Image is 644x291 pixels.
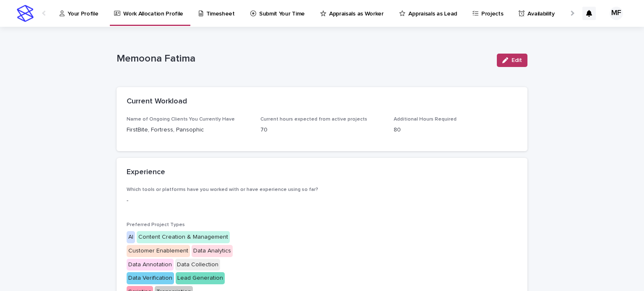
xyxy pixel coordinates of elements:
[127,231,135,243] div: AI
[127,168,165,177] h2: Experience
[394,117,457,122] span: Additional Hours Required
[127,97,187,106] h2: Current Workload
[512,57,522,63] span: Edit
[260,117,367,122] span: Current hours expected from active projects
[192,245,233,257] div: Data Analytics
[127,187,318,192] span: Which tools or platforms have you worked with or have experience using so far?
[127,196,517,205] p: -
[127,222,185,227] span: Preferred Project Types
[260,126,384,134] p: 70
[394,126,517,134] p: 80
[17,5,34,22] img: stacker-logo-s-only.png
[497,54,527,67] button: Edit
[127,126,250,134] p: FirstBite, Fortress, Pansophic
[137,231,230,243] div: Content Creation & Management
[610,7,623,20] div: MF
[127,259,174,271] div: Data Annotation
[176,272,225,284] div: Lead Generation
[127,117,235,122] span: Name of Ongoing Clients You Currently Have
[127,245,190,257] div: Customer Enablement
[175,259,220,271] div: Data Collection
[117,53,490,65] p: Memoona Fatima
[127,272,174,284] div: Data Verification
